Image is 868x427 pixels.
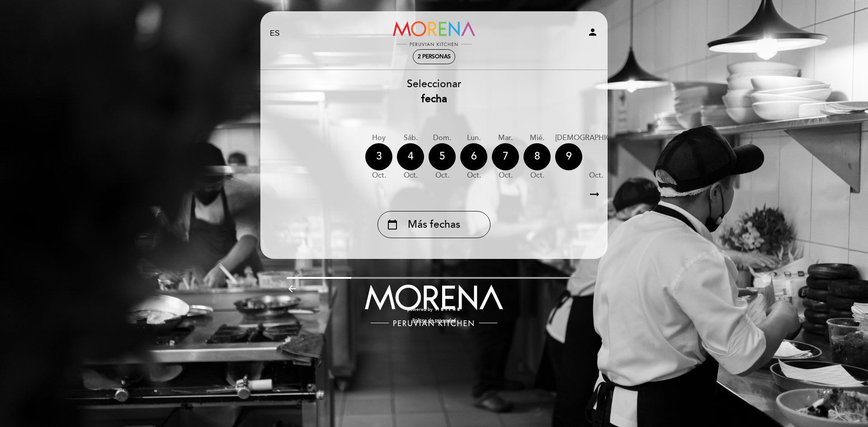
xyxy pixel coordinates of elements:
div: 6 [460,143,487,170]
div: oct. [555,170,637,181]
i: arrow_backward [287,283,297,294]
a: Política de privacidad [412,317,456,324]
div: Hoy [365,133,392,143]
i: person [587,27,598,38]
div: oct. [429,170,456,181]
div: lun. [460,133,487,143]
div: sáb. [397,133,424,143]
div: 7 [492,143,519,170]
div: oct. [397,170,424,181]
div: oct. [460,170,487,181]
div: 9 [555,143,582,170]
a: powered by [407,306,461,313]
span: 2 personas [418,53,451,60]
a: Morena Peruvian Kitchen [377,21,491,46]
div: 8 [524,143,551,170]
div: dom. [429,133,456,143]
div: 4 [397,143,424,170]
span: powered by [407,306,433,313]
i: arrow_right_alt [588,185,601,204]
div: oct. [524,170,551,181]
b: fecha [421,93,447,105]
img: MEITRE [435,307,461,312]
i: calendar_today [387,217,398,232]
button: person [587,27,598,41]
span: Más fechas [408,217,460,232]
div: mié. [524,133,551,143]
div: oct. [492,170,519,181]
div: Seleccionar [260,77,608,107]
div: [DEMOGRAPHIC_DATA]. [555,133,637,143]
div: 5 [429,143,456,170]
div: 3 [365,143,392,170]
div: mar. [492,133,519,143]
div: oct. [365,170,392,181]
